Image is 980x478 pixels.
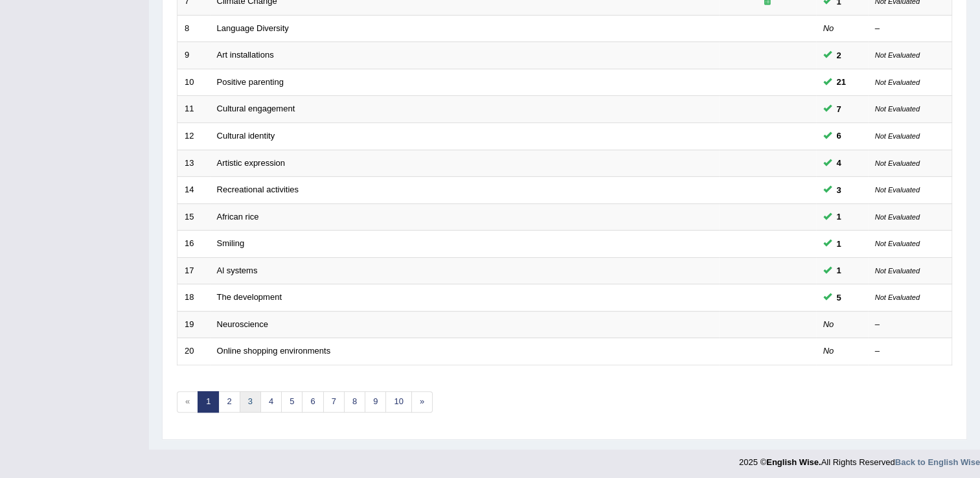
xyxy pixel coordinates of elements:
[217,292,282,302] a: The development
[177,311,210,338] td: 19
[823,346,834,356] em: No
[217,266,258,275] a: Al systems
[875,186,920,194] small: Not Evaluated
[177,69,210,96] td: 10
[217,77,284,87] a: Positive parenting
[240,391,261,413] a: 3
[832,102,847,116] span: You can still take this question
[895,457,980,467] a: Back to English Wise
[832,183,847,197] span: You can still take this question
[217,104,295,113] a: Cultural engagement
[411,391,433,413] a: »
[832,264,847,277] span: You can still take this question
[365,391,386,413] a: 9
[217,212,259,222] a: African rice
[217,131,275,141] a: Cultural identity
[218,391,240,413] a: 2
[217,185,299,194] a: Recreational activities
[766,457,821,467] strong: English Wise.
[832,156,847,170] span: You can still take this question
[177,284,210,312] td: 18
[832,237,847,251] span: You can still take this question
[832,291,847,304] span: You can still take this question
[281,391,302,413] a: 5
[217,23,289,33] a: Language Diversity
[217,346,331,356] a: Online shopping environments
[832,75,851,89] span: You can still take this question
[323,391,345,413] a: 7
[177,42,210,69] td: 9
[217,238,245,248] a: Smiling
[875,159,920,167] small: Not Evaluated
[177,257,210,284] td: 17
[177,231,210,258] td: 16
[260,391,282,413] a: 4
[823,319,834,329] em: No
[217,158,285,168] a: Artistic expression
[217,319,269,329] a: Neuroscience
[177,150,210,177] td: 13
[177,96,210,123] td: 11
[177,391,198,413] span: «
[177,203,210,231] td: 15
[875,267,920,275] small: Not Evaluated
[875,345,945,358] div: –
[875,51,920,59] small: Not Evaluated
[875,240,920,247] small: Not Evaluated
[832,129,847,142] span: You can still take this question
[832,49,847,62] span: You can still take this question
[385,391,411,413] a: 10
[739,450,980,468] div: 2025 © All Rights Reserved
[875,23,945,35] div: –
[875,78,920,86] small: Not Evaluated
[832,210,847,223] span: You can still take this question
[875,293,920,301] small: Not Evaluated
[177,338,210,365] td: 20
[344,391,365,413] a: 8
[217,50,274,60] a: Art installations
[823,23,834,33] em: No
[875,105,920,113] small: Not Evaluated
[875,319,945,331] div: –
[177,177,210,204] td: 14
[875,132,920,140] small: Not Evaluated
[177,15,210,42] td: 8
[198,391,219,413] a: 1
[875,213,920,221] small: Not Evaluated
[177,122,210,150] td: 12
[302,391,323,413] a: 6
